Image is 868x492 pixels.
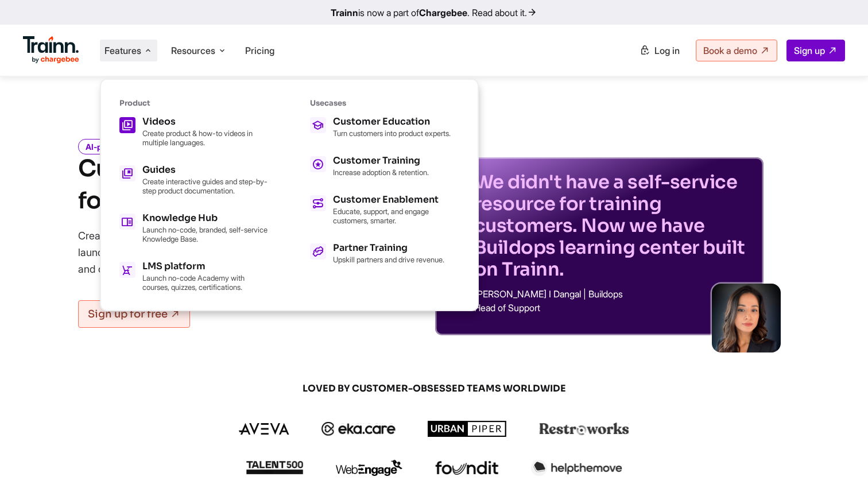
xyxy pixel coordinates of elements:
a: Customer Enablement Educate, support, and engage customers, smarter. [310,195,459,225]
span: Resources [171,44,215,57]
img: restroworks logo [539,423,629,435]
i: AI-powered and No-Code [78,139,188,154]
span: Log in [654,45,680,56]
p: [PERSON_NAME] I Dangal | Buildops [474,289,750,299]
b: Trainn [331,7,358,18]
h6: Product [119,98,269,108]
a: Knowledge Hub Launch no-code, branded, self-service Knowledge Base. [119,214,269,243]
a: LMS platform Launch no-code Academy with courses, quizzes, certifications. [119,262,269,292]
h5: Customer Training [333,156,429,165]
img: ekacare logo [321,422,396,436]
p: Create product videos and step-by-step documentation, and launch your Knowledge Base or Academy —... [78,227,382,277]
b: Chargebee [419,7,467,18]
span: Features [104,44,141,57]
img: webengage logo [336,460,402,476]
p: Increase adoption & retention. [333,168,429,177]
a: Videos Create product & how-to videos in multiple languages. [119,117,269,147]
p: Upskill partners and drive revenue. [333,255,444,264]
a: Log in [633,40,687,61]
h5: Guides [142,165,269,175]
img: urbanpiper logo [428,421,507,437]
img: talent500 logo [246,460,303,475]
p: Create product & how-to videos in multiple languages. [142,129,269,147]
span: Sign up [794,45,825,56]
h5: Partner Training [333,243,444,253]
p: Launch no-code Academy with courses, quizzes, certifications. [142,273,269,292]
a: Customer Education Turn customers into product experts. [310,117,459,138]
a: Book a demo [696,40,777,61]
span: LOVED BY CUSTOMER-OBSESSED TEAMS WORLDWIDE [158,382,710,395]
p: Launch no-code, branded, self-service Knowledge Base. [142,225,269,243]
span: Book a demo [703,45,757,56]
h6: Usecases [310,98,459,108]
p: Head of Support [474,303,750,312]
h5: Knowledge Hub [142,214,269,223]
a: Sign up for free [78,300,190,328]
p: Turn customers into product experts. [333,129,451,138]
p: We didn't have a self-service resource for training customers. Now we have Buildops learning cent... [474,171,750,280]
h5: Videos [142,117,269,126]
a: Pricing [245,45,274,56]
p: Create interactive guides and step-by-step product documentation. [142,177,269,195]
img: Trainn Logo [23,36,79,64]
h5: Customer Education [333,117,451,126]
h1: Customer Training Platform for Modern Teams [78,153,390,217]
a: Sign up [786,40,845,61]
p: Educate, support, and engage customers, smarter. [333,207,459,225]
a: Partner Training Upskill partners and drive revenue. [310,243,459,264]
h5: LMS platform [142,262,269,271]
h5: Customer Enablement [333,195,459,204]
a: Guides Create interactive guides and step-by-step product documentation. [119,165,269,195]
img: foundit logo [435,461,499,475]
img: aveva logo [239,423,289,435]
img: sabina-buildops.d2e8138.png [712,284,781,352]
img: helpthemove logo [531,460,622,476]
iframe: Chat Widget [811,437,868,492]
a: Customer Training Increase adoption & retention. [310,156,459,177]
